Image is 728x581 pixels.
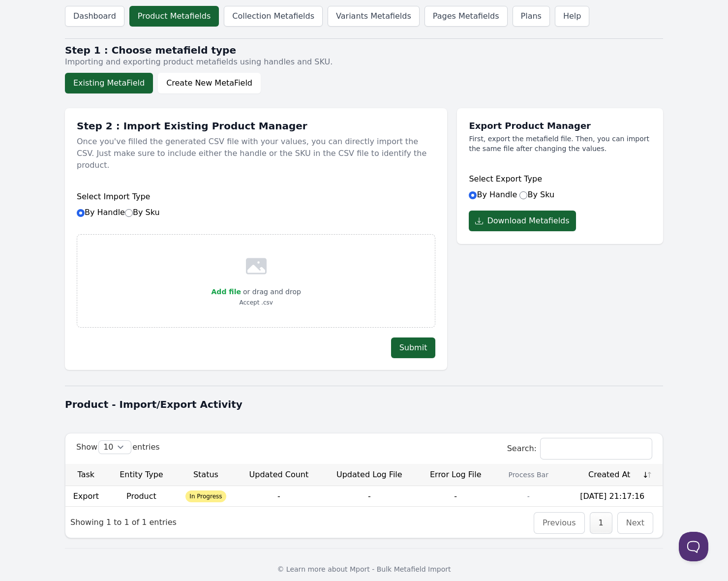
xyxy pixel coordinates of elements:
a: Help [555,6,589,27]
button: Download Metafields [469,211,576,231]
button: Existing MetaField [65,73,153,93]
span: In Progress [185,490,226,502]
input: By Sku [519,191,527,199]
label: Show entries [76,442,160,452]
h6: Select Import Type [77,191,435,203]
select: Showentries [99,441,131,454]
div: Showing 1 to 1 of 1 entries [65,510,182,535]
a: Dashboard [65,6,124,27]
label: By Sku [125,208,160,217]
h6: Select Export Type [469,173,651,185]
a: Next [626,518,644,527]
button: Submit [391,337,436,358]
iframe: Toggle Customer Support [679,532,708,561]
td: - [495,486,562,506]
a: 1 [599,518,604,527]
input: By Sku [125,209,133,217]
td: [DATE] 21:17:16 [562,486,663,506]
a: Plans [513,6,550,27]
input: Search: [541,438,652,459]
label: By Handle [469,190,517,199]
th: Created At: activate to sort column ascending [562,464,663,486]
a: Pages Metafields [425,6,508,27]
h1: Export Product Manager [469,120,651,132]
a: Product Metafields [129,6,219,27]
span: - [368,491,371,501]
span: Add file [212,288,241,296]
h2: Step 1 : Choose metafield type [65,44,663,56]
span: - [454,491,457,501]
span: © Learn more about [277,565,347,573]
input: By Handle [469,191,477,199]
p: Accept .csv [212,298,301,307]
button: Create New MetaField [158,73,261,93]
h1: Product - Import/Export Activity [65,398,663,411]
a: Collection Metafields [224,6,323,27]
td: Product [107,486,177,506]
label: By Handle [77,208,160,217]
a: Variants Metafields [328,6,420,27]
label: Search: [507,444,652,453]
p: Once you've filled the generated CSV file with your values, you can directly import the CSV. Just... [77,132,435,175]
a: Previous [543,518,576,527]
a: Mport - Bulk Metafield Import [350,565,451,573]
label: By Sku [519,190,554,199]
p: or drag and drop [241,286,301,298]
td: Export [65,486,107,506]
p: Importing and exporting product metafields using handles and SKU. [65,56,663,68]
p: First, export the metafield file. Then, you can import the same file after changing the values. [469,134,651,153]
input: By HandleBy Sku [77,209,85,217]
span: - [277,491,280,501]
h1: Step 2 : Import Existing Product Manager [77,120,435,132]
